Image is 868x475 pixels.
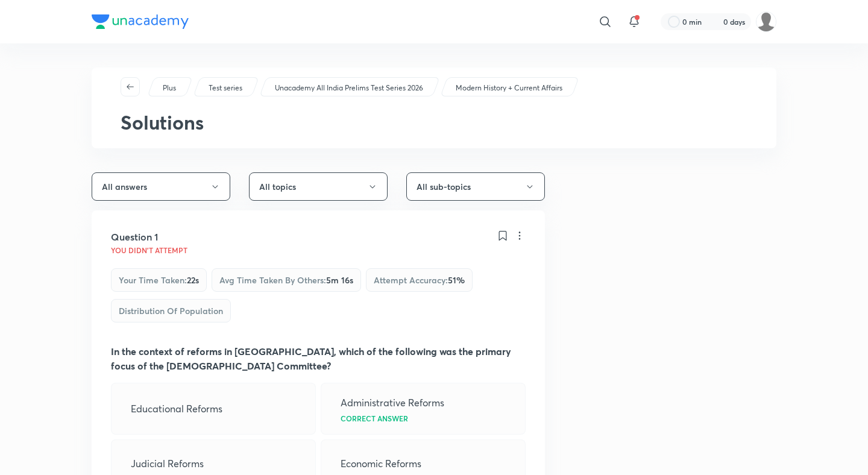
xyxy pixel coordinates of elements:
div: Avg time taken by others : [212,268,361,292]
p: Correct answer [341,415,408,422]
div: Your time taken : [111,268,207,292]
h5: Question 1 [111,230,158,244]
a: Test series [207,83,245,93]
span: 22s [187,274,199,286]
p: Plus [163,83,176,93]
p: Economic Reforms [341,456,421,471]
p: Administrative Reforms [341,395,444,410]
a: Plus [161,83,178,93]
p: Modern History + Current Affairs [456,83,562,93]
span: 5m 16s [326,274,353,286]
img: nope [756,11,776,32]
img: streak [709,16,721,28]
img: Company Logo [92,14,189,29]
p: Educational Reforms [131,401,222,416]
button: All topics [249,172,388,201]
div: Attempt accuracy : [366,268,473,292]
button: All answers [92,172,230,201]
strong: In the context of reforms in [GEOGRAPHIC_DATA], which of the following was the primary focus of t... [111,345,511,372]
div: Distribution of Population [111,299,231,322]
h2: Solutions [121,111,747,134]
p: Unacademy All India Prelims Test Series 2026 [275,83,423,93]
a: Modern History + Current Affairs [454,83,565,93]
p: Judicial Reforms [131,456,204,471]
a: Unacademy All India Prelims Test Series 2026 [273,83,426,93]
button: All sub-topics [406,172,545,201]
p: You didn't Attempt [111,247,187,254]
span: 51 % [448,274,465,286]
p: Test series [209,83,242,93]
